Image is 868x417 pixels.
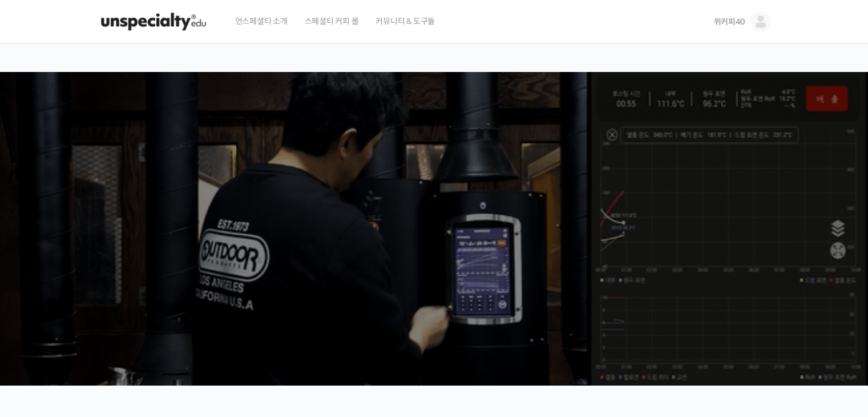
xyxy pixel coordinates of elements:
p: [PERSON_NAME]을 다하는 당신을 위해, 최고와 함께 만든 커피 클래스 [11,175,857,232]
p: 시간과 장소에 구애받지 않고, 검증된 커리큘럼으로 [11,238,857,254]
span: 위커피40 [714,17,745,27]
